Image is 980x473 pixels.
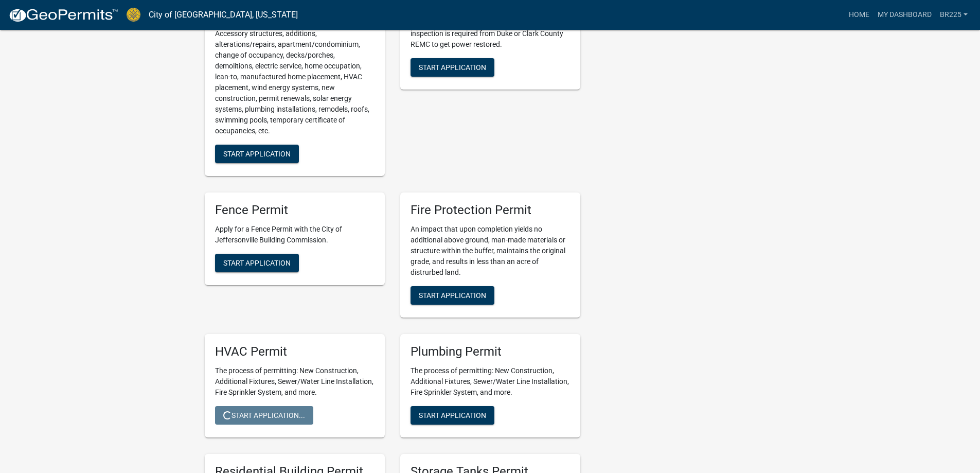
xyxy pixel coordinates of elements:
[936,5,972,25] a: BR225
[223,150,291,158] span: Start Application
[215,145,299,163] button: Start Application
[223,411,305,419] span: Start Application...
[419,411,486,419] span: Start Application
[215,406,313,425] button: Start Application...
[411,58,494,77] button: Start Application
[411,344,570,359] h5: Plumbing Permit
[419,291,486,299] span: Start Application
[215,344,375,359] h5: HVAC Permit
[845,5,874,25] a: Home
[411,365,570,398] p: The process of permitting: New Construction, Additional Fixtures, Sewer/Water Line Installation, ...
[419,63,486,72] span: Start Application
[215,7,375,136] p: Use this application to apply for a commercial permit. This permit includes, but is not limited t...
[127,8,140,22] img: City of Jeffersonville, Indiana
[215,365,375,398] p: The process of permitting: New Construction, Additional Fixtures, Sewer/Water Line Installation, ...
[411,286,494,305] button: Start Application
[411,224,570,278] p: An impact that upon completion yields no additional above ground, man-made materials or structure...
[215,254,299,272] button: Start Application
[215,224,375,246] p: Apply for a Fence Permit with the City of Jeffersonville Building Commission.
[149,6,298,24] a: City of [GEOGRAPHIC_DATA], [US_STATE]
[874,5,936,25] a: My Dashboard
[411,203,570,218] h5: Fire Protection Permit
[215,203,375,218] h5: Fence Permit
[223,258,291,267] span: Start Application
[411,406,494,425] button: Start Application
